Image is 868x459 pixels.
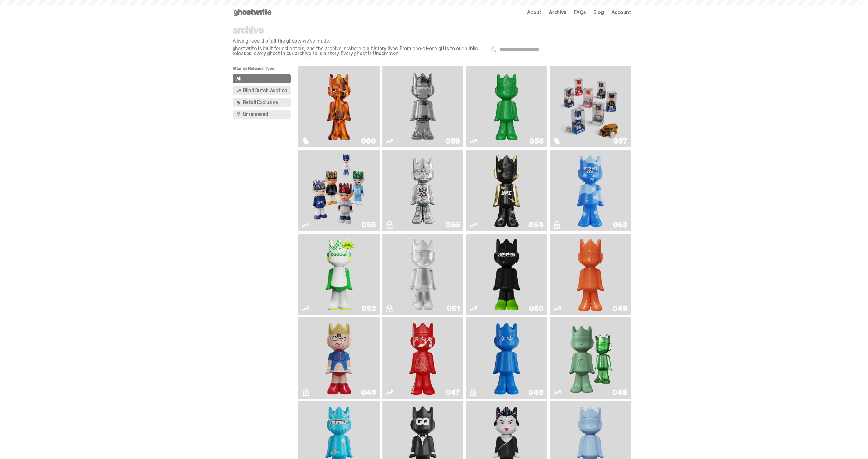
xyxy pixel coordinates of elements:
[302,320,376,396] a: Kinnikuman
[553,236,627,312] a: Schrödinger's ghost: Orange Vibe
[593,10,604,15] a: Blog
[233,86,291,95] button: Blind Dutch Auction
[528,389,543,396] div: 046
[613,137,627,145] div: 057
[361,137,376,145] div: 060
[469,69,543,145] a: Schrödinger's ghost: Sunday Green
[243,88,287,93] span: Blind Dutch Auction
[361,221,376,229] div: 056
[560,69,621,145] img: Game Face (2025)
[469,236,543,312] a: Campless
[233,98,291,107] button: Retail Exclusive
[553,320,627,396] a: Present
[392,69,453,145] img: Two
[233,74,291,83] button: All
[553,152,627,229] a: ghooooost
[243,112,268,117] span: Unreleased
[469,152,543,229] a: Ruby
[469,320,543,396] a: ComplexCon HK
[323,236,356,312] img: Court Victory
[529,221,543,229] div: 054
[490,320,523,396] img: ComplexCon HK
[613,221,627,229] div: 053
[362,305,376,312] div: 052
[233,39,482,44] p: A living record of all the ghosts we've made.
[574,236,607,312] img: Schrödinger's ghost: Orange Vibe
[243,100,278,105] span: Retail Exclusive
[309,69,370,145] img: Always On Fire
[386,320,460,396] a: Skip
[476,69,537,145] img: Schrödinger's ghost: Sunday Green
[406,320,439,396] img: Skip
[236,76,242,81] span: All
[302,236,376,312] a: Court Victory
[490,152,523,229] img: Ruby
[446,137,460,145] div: 059
[529,305,543,312] div: 050
[527,10,541,15] a: About
[233,25,482,35] p: archive
[323,320,356,396] img: Kinnikuman
[302,152,376,229] a: Game Face (2025)
[386,236,460,312] a: LLLoyalty
[386,152,460,229] a: I Was There SummerSlam
[549,10,566,15] a: Archive
[553,69,627,145] a: Game Face (2025)
[446,389,460,396] div: 047
[361,389,376,396] div: 048
[392,152,453,229] img: I Was There SummerSlam
[574,10,586,15] a: FAQs
[447,305,460,312] div: 051
[406,236,439,312] img: LLLoyalty
[612,389,627,396] div: 045
[611,10,631,15] a: Account
[612,305,627,312] div: 049
[233,110,291,119] button: Unreleased
[529,137,543,145] div: 058
[490,236,523,312] img: Campless
[574,152,607,229] img: ghooooost
[233,46,482,56] p: ghostwrite is built for collectors, and the archive is where our history lives. From one-of-one g...
[302,69,376,145] a: Always On Fire
[564,320,617,396] img: Present
[309,152,370,229] img: Game Face (2025)
[446,221,460,229] div: 055
[386,69,460,145] a: Two
[233,66,299,74] p: Filter by Release Type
